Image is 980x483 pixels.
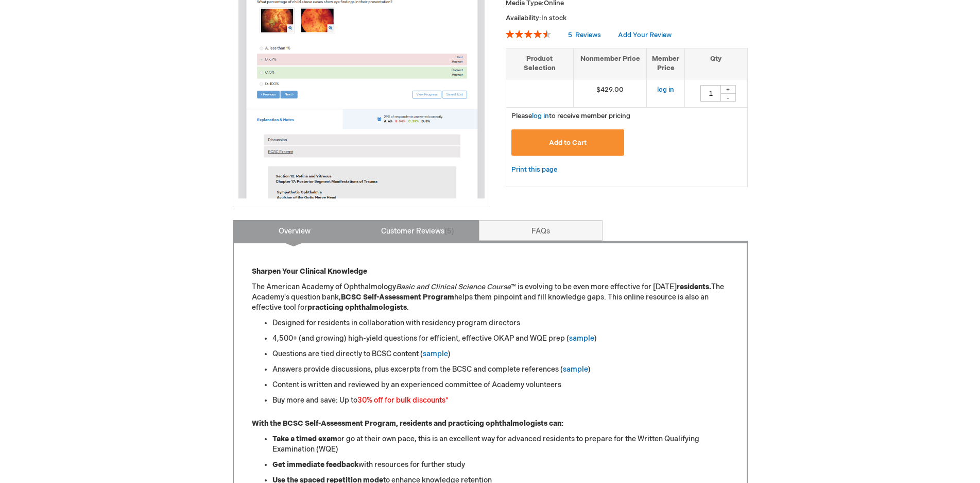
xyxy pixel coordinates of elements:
[272,318,729,328] li: Designed for residents in collaboration with residency program directors
[272,435,337,443] strong: Take a timed exam
[272,380,729,390] li: Content is written and reviewed by an experienced committee of Academy volunteers
[396,282,511,291] em: Basic and Clinical Science Course
[272,434,729,455] li: or go at their own pace, this is an excellent way for advanced residents to prepare for the Writt...
[357,396,445,405] font: 30% off for bulk discounts
[272,334,729,344] li: 4,500+ (and growing) high-yield questions for efficient, effective OKAP and WQE prep ( )
[511,163,557,176] a: Print this page
[252,267,367,276] strong: Sharpen Your Clinical Knowledge
[549,139,587,147] span: Add to Cart
[720,85,736,94] div: +
[252,419,563,428] strong: With the BCSC Self-Assessment Program, residents and practicing ophthalmologists can:
[575,31,601,39] span: Reviews
[272,460,729,470] li: with resources for further study
[272,364,729,375] li: Answers provide discussions, plus excerpts from the BCSC and complete references ( )
[563,365,588,374] a: sample
[541,14,566,22] span: In stock
[252,282,729,313] p: The American Academy of Ophthalmology ™ is evolving to be even more effective for [DATE] The Acad...
[532,112,549,120] a: log in
[272,349,729,359] li: Questions are tied directly to BCSC content ( )
[618,31,672,39] a: Add Your Review
[272,460,358,469] strong: Get immediate feedback
[568,31,603,39] a: 5 Reviews
[511,129,625,156] button: Add to Cart
[444,227,454,236] span: 5
[700,85,721,102] input: Qty
[569,334,594,343] a: sample
[233,220,356,241] a: Overview
[573,48,647,79] th: Nonmember Price
[423,349,448,358] a: sample
[647,48,685,79] th: Member Price
[511,112,630,120] span: Please to receive member pricing
[307,303,407,312] strong: practicing ophthalmologists
[479,220,603,241] a: FAQs
[720,93,736,102] div: -
[573,79,647,107] td: $429.00
[506,48,574,79] th: Product Selection
[272,395,729,406] li: Buy more and save: Up to
[685,48,747,79] th: Qty
[506,13,748,23] p: Availability:
[356,220,479,241] a: Customer Reviews5
[657,86,674,94] a: log in
[677,282,711,291] strong: residents.
[568,31,572,39] span: 5
[506,30,551,38] div: 92%
[341,293,454,302] strong: BCSC Self-Assessment Program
